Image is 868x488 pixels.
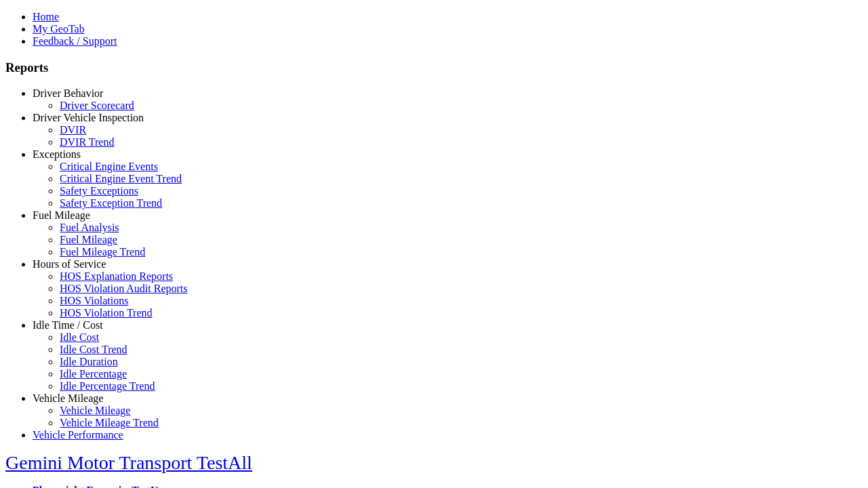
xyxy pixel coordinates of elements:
[60,173,182,184] a: Critical Engine Event Trend
[5,452,252,473] a: Gemini Motor Transport TestAll
[33,148,81,160] a: Exceptions
[33,11,59,22] a: Home
[33,429,123,441] a: Vehicle Performance
[60,161,158,172] a: Critical Engine Events
[33,112,144,123] a: Driver Vehicle Inspection
[60,185,138,197] a: Safety Exceptions
[5,60,863,75] h3: Reports
[60,234,117,245] a: Fuel Mileage
[33,23,85,35] a: My GeoTab
[60,344,127,355] a: Idle Cost Trend
[60,380,155,392] a: Idle Percentage Trend
[33,209,90,221] a: Fuel Mileage
[60,356,118,367] a: Idle Duration
[60,368,127,380] a: Idle Percentage
[60,100,134,111] a: Driver Scorecard
[60,331,99,343] a: Idle Cost
[60,295,128,306] a: HOS Violations
[33,35,117,47] a: Feedback / Support
[60,270,173,282] a: HOS Explanation Reports
[33,258,106,270] a: Hours of Service
[33,392,103,404] a: Vehicle Mileage
[60,136,114,148] a: DVIR Trend
[60,197,162,209] a: Safety Exception Trend
[60,246,145,258] a: Fuel Mileage Trend
[60,124,86,136] a: DVIR
[60,307,153,319] a: HOS Violation Trend
[33,319,103,331] a: Idle Time / Cost
[60,283,188,294] a: HOS Violation Audit Reports
[60,222,119,233] a: Fuel Analysis
[60,405,130,416] a: Vehicle Mileage
[60,417,159,428] a: Vehicle Mileage Trend
[33,87,103,99] a: Driver Behavior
